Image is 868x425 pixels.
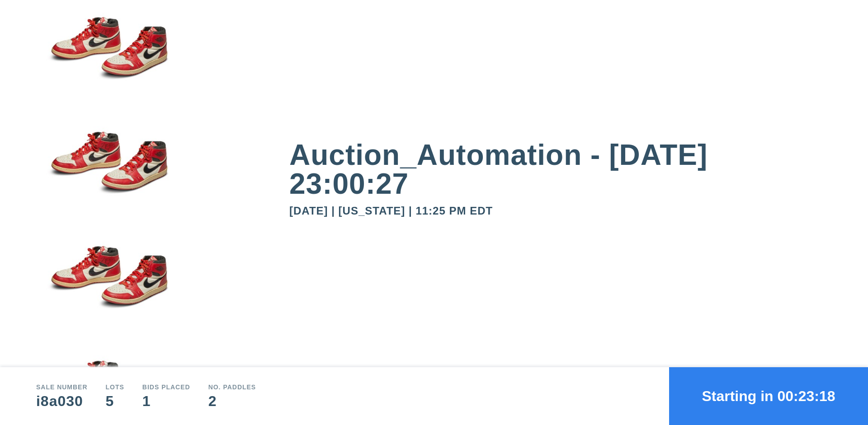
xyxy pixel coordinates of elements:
div: i8a030 [36,394,88,408]
div: 2 [208,394,256,408]
img: small [36,168,181,283]
img: small [36,282,181,397]
img: small [36,53,181,168]
div: Sale number [36,384,88,390]
button: Starting in 00:23:18 [669,367,868,425]
div: No. Paddles [208,384,256,390]
div: Bids Placed [142,384,190,390]
div: Auction_Automation - [DATE] 23:00:27 [289,140,832,198]
div: 1 [142,394,190,408]
div: 5 [106,394,124,408]
div: [DATE] | [US_STATE] | 11:25 PM EDT [289,205,832,216]
div: Lots [106,384,124,390]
